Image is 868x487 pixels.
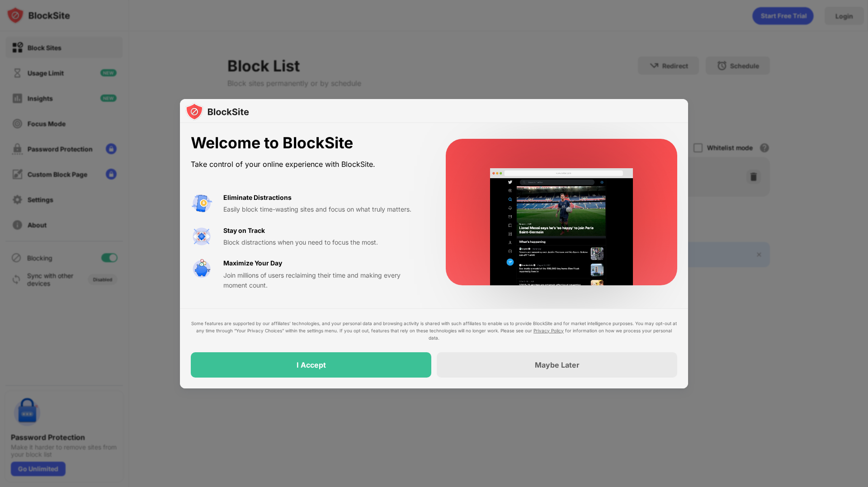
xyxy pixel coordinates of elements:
[191,320,677,341] div: Some features are supported by our affiliates’ technologies, and your personal data and browsing ...
[191,193,212,214] img: value-avoid-distractions.svg
[191,226,212,247] img: value-focus.svg
[223,226,265,236] div: Stay on Track
[223,204,424,214] div: Easily block time-wasting sites and focus on what truly matters.
[185,103,249,121] img: logo-blocksite.svg
[223,237,424,247] div: Block distractions when you need to focus the most.
[297,360,326,369] div: I Accept
[191,134,424,152] div: Welcome to BlockSite
[223,258,282,268] div: Maximize Your Day
[533,328,564,333] a: Privacy Policy
[535,360,580,369] div: Maybe Later
[223,270,424,291] div: Join millions of users reclaiming their time and making every moment count.
[191,258,212,280] img: value-safe-time.svg
[223,193,292,203] div: Eliminate Distractions
[191,158,424,171] div: Take control of your online experience with BlockSite.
